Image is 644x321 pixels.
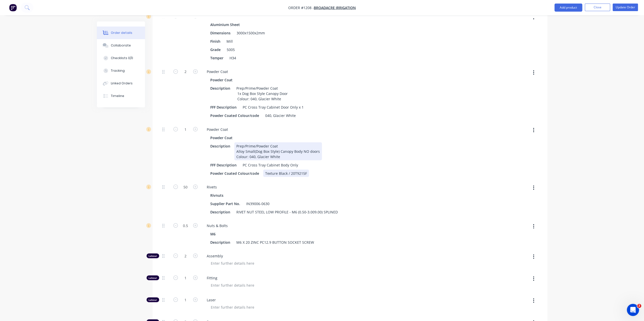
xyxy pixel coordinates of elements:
div: PC Cross Tray Cabinet Door Only x 1 [241,104,306,111]
div: 3000x1500x2mm [235,29,267,37]
div: Labour [147,297,159,302]
div: Linked Orders [111,81,133,86]
button: Add product [554,4,582,12]
div: Description [208,142,232,150]
div: Nuts & Bolts [203,222,232,229]
div: FFF Description [208,161,239,168]
button: Tracking [97,64,145,77]
button: Linked Orders [97,77,145,90]
div: Supplier Part No. [208,200,242,207]
span: 2 [637,304,641,308]
div: 040, Glacier White [263,112,298,119]
div: PC Cross Tray Cabinet Body Only [241,161,300,168]
div: Labour [147,275,159,280]
div: H34 [227,54,238,62]
span: Assembly [207,253,401,258]
button: Close [585,4,610,11]
div: Tracking [111,68,125,73]
div: Prep/Prime/Powder Coat 1x Dog Box Style Canopy Door Colour: 040, Glacier White [234,85,290,103]
div: FFF Description [208,104,239,111]
div: Grade [208,46,223,53]
button: Collaborate [97,39,145,52]
button: Order details [97,27,145,39]
div: Powder Coated Colour/code [208,169,261,177]
div: M6 [210,230,218,237]
div: Rivets [203,183,221,190]
div: Powder Coat [210,134,235,141]
div: RIVET NUT STEEL LOW PROFILE - M6 (0.50-3.009.00) SPLINED [234,208,340,215]
span: Fitting [207,275,401,280]
button: Checklists 0/0 [97,52,145,64]
div: M6 X 20 ZINC PC12.9 BUTTON SOCKET SCREW [234,238,316,246]
div: Aluminium Sheet [210,21,242,28]
button: Timeline [97,90,145,102]
div: Description [208,238,232,246]
button: Update Order [613,4,638,11]
div: Labour [147,253,159,258]
div: Description [208,208,232,215]
div: Mill [224,38,235,45]
iframe: Intercom live chat [627,304,639,316]
div: 5005 [225,46,237,53]
span: Order #1208 - [288,5,314,10]
a: Broadacre Irrigation [314,5,356,10]
div: Texture Black / 20T9215F [263,169,309,177]
div: Rivnuts [210,191,225,199]
div: Powder Coat [203,126,232,133]
span: Laser [207,297,401,302]
div: Checklists 0/0 [111,56,133,60]
div: Collaborate [111,43,131,48]
img: Factory [9,4,17,11]
div: Powder Coat [203,68,232,75]
div: Order details [111,31,132,35]
div: Finish [208,38,222,45]
div: Prep/Prime/Powder Coat Alloy Small(Dog Box Style) Canopy Body NO doors Colour: 040, Glacier White [234,142,322,160]
div: IN39006-0630 [244,200,272,207]
div: Timeline [111,94,124,98]
div: Powder Coat [210,76,235,84]
div: Description [208,85,232,92]
div: Dimensions [208,29,233,37]
div: Temper [208,54,225,62]
div: Powder Coated Colour/code [208,112,261,119]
